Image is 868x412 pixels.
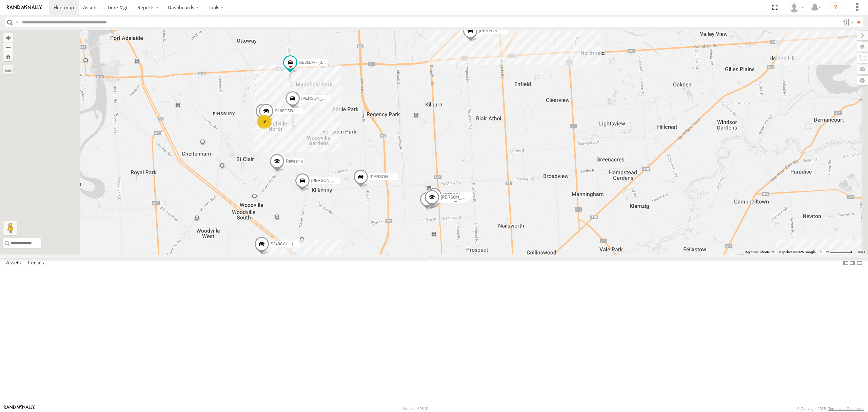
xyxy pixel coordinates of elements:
span: [PERSON_NAME] [311,178,345,183]
i: ? [830,2,841,13]
button: Drag Pegman onto the map to open Street View [3,221,17,235]
label: Dock Summary Table to the Left [842,258,849,268]
div: Version: 308.01 [403,407,429,411]
span: [PERSON_NAME] [479,29,513,33]
label: Dock Summary Table to the Right [849,258,856,268]
span: S348CAH - [PERSON_NAME] [271,242,326,246]
div: © Copyright 2025 - [797,407,864,411]
span: [PERSON_NAME] [370,174,403,179]
label: Fences [25,258,47,268]
label: Map Settings [856,76,868,85]
label: Assets [3,258,24,268]
button: Map Scale: 500 m per 64 pixels [817,250,854,255]
span: S168CSD - Fridge It Spaceship [275,109,332,113]
label: Measure [3,64,13,74]
div: 4 [257,115,270,129]
button: Keyboard shortcuts [745,250,774,255]
span: Map data ©2025 Google [778,250,815,254]
span: SB26LM - (3P HINO) R7 [299,60,343,65]
span: 500 m [820,250,829,254]
button: Zoom in [3,33,13,42]
a: Terms and Conditions [828,407,864,411]
span: [PERSON_NAME] [441,195,474,200]
div: 6 [258,115,272,129]
a: Terms (opens in new tab) [858,251,865,254]
span: [PERSON_NAME] [443,193,477,198]
img: rand-logo.svg [7,5,42,10]
label: Hide Summary Table [856,258,863,268]
span: [PERSON_NAME] [301,96,335,101]
a: Visit our Website [4,405,35,412]
label: Search Query [14,17,20,27]
label: Search Filter Options [840,17,855,27]
button: Zoom Home [3,52,13,61]
button: Zoom out [3,42,13,52]
div: Peter Lu [787,2,806,13]
span: Rakesh k [286,159,303,164]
